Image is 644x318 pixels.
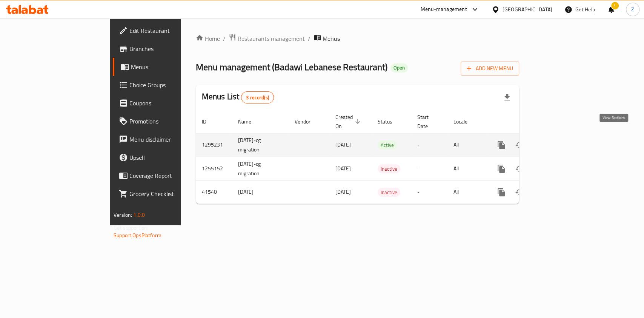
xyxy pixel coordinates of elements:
[467,64,513,73] span: Add New Menu
[295,117,320,126] span: Vendor
[378,165,400,173] span: Inactive
[232,133,289,157] td: [DATE]-cg migration
[113,148,217,167] a: Upsell
[411,157,447,181] td: -
[129,189,211,198] span: Grocery Checklist
[129,153,211,162] span: Upsell
[114,210,132,220] span: Version:
[223,34,226,43] li: /
[113,185,217,203] a: Grocery Checklist
[492,160,510,178] button: more
[378,188,400,197] span: Inactive
[114,223,148,233] span: Get support on:
[202,91,274,103] h2: Menus List
[113,76,217,94] a: Choice Groups
[114,230,161,240] a: Support.OpsPlatform
[631,5,634,14] span: Z
[411,181,447,204] td: -
[129,26,211,35] span: Edit Restaurant
[378,117,402,126] span: Status
[378,188,400,197] div: Inactive
[417,113,438,131] span: Start Date
[447,181,486,204] td: All
[238,34,305,43] span: Restaurants management
[238,117,261,126] span: Name
[461,62,519,76] button: Add New Menu
[229,34,305,43] a: Restaurants management
[335,140,351,150] span: [DATE]
[232,181,289,204] td: [DATE]
[335,164,351,173] span: [DATE]
[113,167,217,185] a: Coverage Report
[323,34,340,43] span: Menus
[196,110,571,204] table: enhanced table
[133,210,145,220] span: 1.0.0
[113,40,217,58] a: Branches
[131,62,211,71] span: Menus
[447,157,486,181] td: All
[129,117,211,126] span: Promotions
[113,130,217,148] a: Menu disclaimer
[308,34,310,43] li: /
[510,183,529,201] button: Change Status
[232,157,289,181] td: [DATE]-cg migration
[503,5,552,14] div: [GEOGRAPHIC_DATA]
[196,34,519,43] nav: breadcrumb
[411,133,447,157] td: -
[241,94,274,101] span: 3 record(s)
[378,140,397,150] div: Active
[378,141,397,150] span: Active
[492,136,510,154] button: more
[390,65,408,71] span: Open
[390,63,408,73] div: Open
[113,112,217,130] a: Promotions
[335,113,363,131] span: Created On
[510,160,529,178] button: Change Status
[113,22,217,40] a: Edit Restaurant
[498,88,516,107] div: Export file
[486,110,571,133] th: Actions
[129,44,211,53] span: Branches
[447,133,486,157] td: All
[421,5,467,14] div: Menu-management
[129,135,211,144] span: Menu disclaimer
[113,94,217,112] a: Coupons
[335,187,351,197] span: [DATE]
[202,117,216,126] span: ID
[129,171,211,180] span: Coverage Report
[196,59,387,76] span: Menu management ( Badawi Lebanese Restaurant )
[129,80,211,90] span: Choice Groups
[129,99,211,108] span: Coupons
[453,117,477,126] span: Locale
[113,58,217,76] a: Menus
[510,136,529,154] button: Change Status
[241,91,274,103] div: Total records count
[492,183,510,201] button: more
